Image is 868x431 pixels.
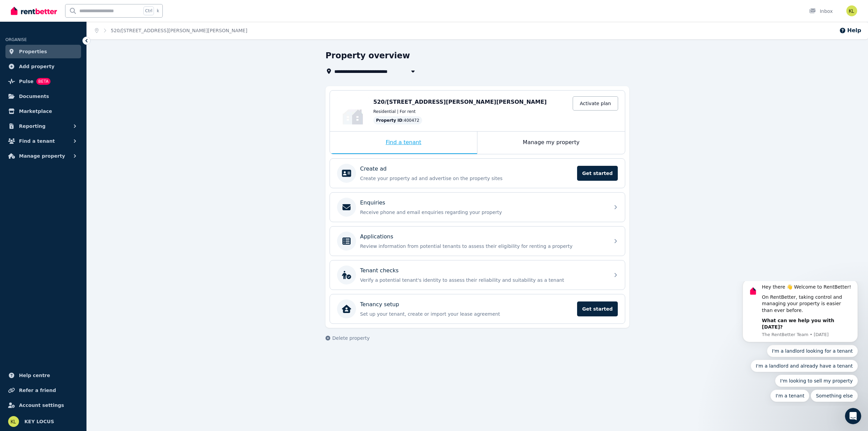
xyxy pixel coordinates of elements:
a: Activate plan [573,96,618,111]
span: Pulse [19,77,34,85]
a: Marketplace [5,104,81,118]
p: Tenant checks [360,267,399,275]
span: Get started [577,166,618,181]
button: Quick reply: I'm a landlord and already have a tenant [18,79,125,91]
div: Message content [29,3,120,50]
span: KEY LOCUS [24,417,54,426]
span: 520/[STREET_ADDRESS][PERSON_NAME][PERSON_NAME] [373,99,547,105]
p: Create your property ad and advertise on the property sites [360,175,573,182]
a: Add property [5,60,81,73]
span: Refer a friend [19,386,56,394]
p: Message from The RentBetter Team, sent 3d ago [29,51,120,57]
a: 520/[STREET_ADDRESS][PERSON_NAME][PERSON_NAME] [111,28,248,33]
h1: Property overview [325,50,410,61]
img: Profile image for The RentBetter Team [15,4,26,15]
p: Receive phone and email enquiries regarding your property [360,209,606,216]
button: Manage property [5,149,81,163]
span: Properties [19,47,47,56]
span: k [157,8,159,14]
span: Account settings [19,401,64,409]
span: BETA [36,78,51,85]
div: : 400472 [373,116,422,124]
a: ApplicationsReview information from potential tenants to assess their eligibility for renting a p... [330,227,625,256]
a: Documents [5,90,81,103]
img: KEY LOCUS [846,5,857,16]
p: Create ad [360,165,387,173]
p: Enquiries [360,199,385,207]
span: Get started [577,301,618,316]
span: Ctrl [143,6,154,15]
button: Quick reply: I'm a tenant [38,109,77,121]
span: Property ID [376,118,402,123]
p: Set up your tenant, create or import your lease agreement [360,311,573,317]
b: What can we help you with [DATE]? [29,37,102,49]
img: KEY LOCUS [8,416,19,427]
button: Quick reply: Something else [78,109,125,121]
span: Residential | For rent [373,109,416,114]
iframe: Intercom notifications message [732,281,868,406]
button: Quick reply: I'm looking to sell my property [43,94,125,106]
a: Properties [5,45,81,58]
span: Manage property [19,152,65,160]
img: RentBetter [11,6,57,16]
a: Refer a friend [5,384,81,397]
button: Reporting [5,119,81,133]
button: Find a tenant [5,134,81,148]
a: PulseBETA [5,75,81,88]
div: Hey there 👋 Welcome to RentBetter! [29,3,120,9]
span: ORGANISE [5,37,27,42]
button: Help [839,26,861,35]
button: Quick reply: I'm a landlord looking for a tenant [35,64,126,76]
span: Documents [19,92,49,100]
span: Find a tenant [19,137,55,145]
div: Quick reply options [10,64,125,121]
p: Applications [360,233,393,241]
div: Manage my property [477,132,625,154]
a: Create adCreate your property ad and advertise on the property sitesGet started [330,159,625,188]
a: Tenancy setupSet up your tenant, create or import your lease agreementGet started [330,294,625,324]
a: Tenant checksVerify a potential tenant's identity to assess their reliability and suitability as ... [330,260,625,290]
a: Help centre [5,369,81,382]
iframe: Intercom live chat [845,408,861,424]
span: Add property [19,62,55,71]
div: On RentBetter, taking control and managing your property is easier than ever before. [29,13,120,33]
p: Verify a potential tenant's identity to assess their reliability and suitability as a tenant [360,277,606,283]
div: Find a tenant [330,132,477,154]
p: Tenancy setup [360,300,399,309]
div: Inbox [809,8,833,15]
span: Help centre [19,371,50,379]
button: Delete property [325,335,370,341]
span: Marketplace [19,107,52,115]
p: Review information from potential tenants to assess their eligibility for renting a property [360,243,606,250]
span: Delete property [332,335,370,341]
span: Reporting [19,122,45,130]
nav: Breadcrumb [87,22,255,39]
a: EnquiriesReceive phone and email enquiries regarding your property [330,193,625,222]
a: Account settings [5,398,81,412]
